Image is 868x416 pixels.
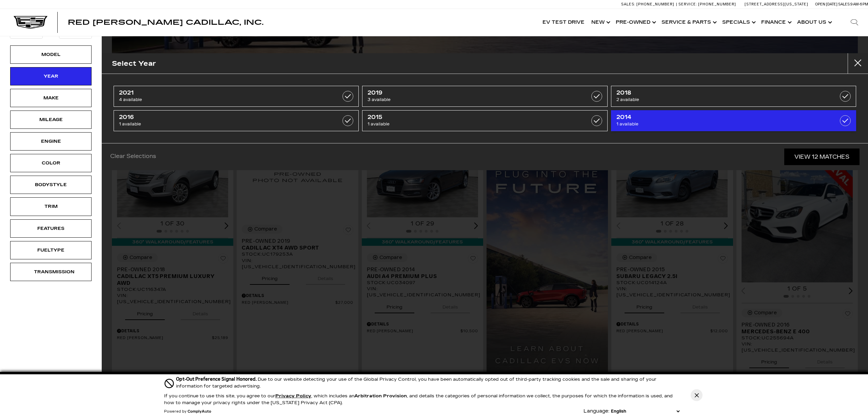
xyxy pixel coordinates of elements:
div: EngineEngine [10,132,92,151]
a: [STREET_ADDRESS][US_STATE] [745,2,808,6]
div: Model [34,51,68,58]
a: 20161 available [114,110,359,131]
div: Transmission [34,268,68,276]
span: 2019 [368,90,567,96]
span: 2016 [119,114,318,121]
span: 2014 [616,114,816,121]
div: Color [34,159,68,167]
span: Sales: [621,2,635,6]
span: 1 available [368,121,567,127]
a: Service: [PHONE_NUMBER] [676,2,738,6]
div: FeaturesFeatures [10,219,92,238]
a: Specials [719,9,758,36]
a: Finance [758,9,794,36]
strong: Arbitration Provision [354,393,407,399]
div: FueltypeFueltype [10,241,92,259]
span: Red [PERSON_NAME] Cadillac, Inc. [68,18,263,26]
span: 1 available [616,121,816,127]
div: Search [841,9,868,36]
span: 1 available [119,121,318,127]
h2: Select Year [112,58,156,69]
div: Features [34,225,68,232]
button: Close [848,53,868,74]
div: YearYear [10,67,92,85]
a: 20214 available [114,86,359,107]
a: About Us [794,9,834,36]
div: Fueltype [34,246,68,254]
div: Language: [584,409,609,414]
u: Privacy Policy [275,393,311,399]
a: New [588,9,612,36]
a: Service & Parts [658,9,719,36]
p: If you continue to use this site, you agree to our , which includes an , and details the categori... [164,393,673,405]
div: ColorColor [10,154,92,172]
a: Clear Selections [110,153,156,161]
div: MileageMileage [10,111,92,129]
div: Powered by [164,410,211,414]
span: 2015 [368,114,567,121]
a: Red [PERSON_NAME] Cadillac, Inc. [68,19,263,26]
a: Pre-Owned [612,9,658,36]
span: [PHONE_NUMBER] [636,2,674,6]
a: EV Test Drive [539,9,588,36]
a: 20193 available [362,86,607,107]
span: Open [DATE] [815,2,837,6]
div: ModelModel [10,45,92,64]
a: ComplyAuto [188,410,211,414]
span: 2021 [119,90,318,96]
div: Trim [34,203,68,210]
div: Engine [34,138,68,145]
a: 20151 available [362,110,607,131]
div: Mileage [34,116,68,123]
div: MakeMake [10,89,92,107]
a: View 12 Matches [784,148,860,165]
select: Language Select [609,408,681,415]
span: 2 available [616,96,816,103]
div: TrimTrim [10,197,92,216]
div: Make [34,94,68,102]
img: Cadillac Dark Logo with Cadillac White Text [14,16,47,29]
a: 20141 available [611,110,856,131]
div: Year [34,73,68,80]
span: 3 available [368,96,567,103]
span: [PHONE_NUMBER] [698,2,736,6]
span: Opt-Out Preference Signal Honored . [176,376,258,382]
span: 4 available [119,96,318,103]
a: Sales: [PHONE_NUMBER] [621,2,676,6]
div: Bodystyle [34,181,68,189]
span: Sales: [838,2,850,6]
a: 20182 available [611,86,856,107]
div: Due to our website detecting your use of the Global Privacy Control, you have been automatically ... [176,376,681,390]
button: Close Button [691,389,703,401]
span: 9 AM-6 PM [850,2,868,6]
span: Service: [678,2,697,6]
span: 2018 [616,90,816,96]
div: BodystyleBodystyle [10,176,92,194]
div: TransmissionTransmission [10,263,92,281]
